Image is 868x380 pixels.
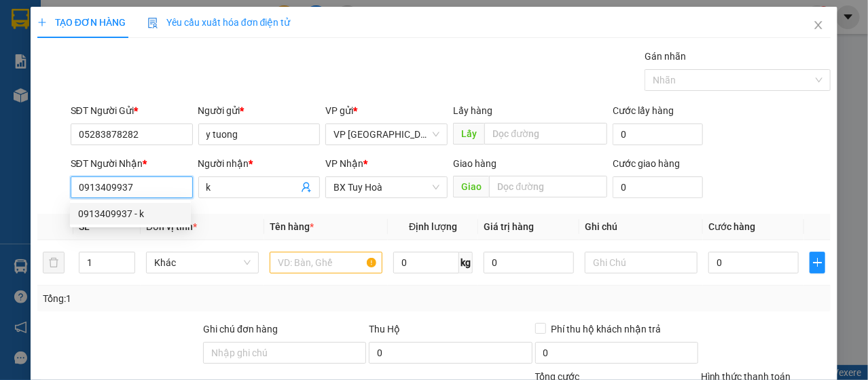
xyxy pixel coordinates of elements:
span: kg [459,252,473,273]
span: user-add [301,182,312,193]
div: Người gửi [198,103,321,118]
div: 0913409937 - k [70,203,191,225]
input: 0 [484,252,574,273]
span: Giá trị hàng [484,221,534,232]
span: Thu Hộ [369,324,400,335]
button: delete [43,252,65,273]
span: Phí thu hộ khách nhận trả [546,322,667,337]
span: Lấy [453,123,484,145]
input: Ghi Chú [585,252,698,273]
span: Khác [154,252,251,273]
label: Cước giao hàng [613,158,680,169]
span: Cước hàng [708,221,755,232]
span: VP Nhận [325,158,363,169]
span: Lấy hàng [453,105,492,116]
th: Ghi chú [579,214,703,240]
span: TẠO ĐƠN HÀNG [37,17,126,28]
span: Giao hàng [453,158,496,169]
div: Tổng: 1 [43,291,336,306]
div: 0913409937 - k [78,206,183,221]
button: Close [799,7,837,45]
div: SĐT Người Gửi [71,103,193,118]
span: Định lượng [409,221,457,232]
input: Dọc đường [484,123,607,145]
span: VP Nha Trang xe Limousine [333,124,439,145]
input: Cước giao hàng [613,176,703,198]
div: VP gửi [325,103,448,118]
span: Yêu cầu xuất hóa đơn điện tử [147,17,291,28]
div: Người nhận [198,156,321,171]
input: Dọc đường [489,176,607,197]
span: BX Tuy Hoà [333,177,439,197]
span: Tên hàng [270,221,314,232]
label: Ghi chú đơn hàng [203,324,278,335]
img: icon [147,18,158,28]
input: Ghi chú đơn hàng [203,342,366,364]
input: Cước lấy hàng [613,123,703,145]
span: Giao [453,176,489,197]
span: close [813,20,824,31]
span: plus [810,257,825,268]
label: Cước lấy hàng [613,105,674,116]
span: plus [37,18,47,27]
button: plus [810,252,825,273]
input: VD: Bàn, Ghế [270,252,382,273]
div: SĐT Người Nhận [71,156,193,171]
label: Gán nhãn [645,51,686,62]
